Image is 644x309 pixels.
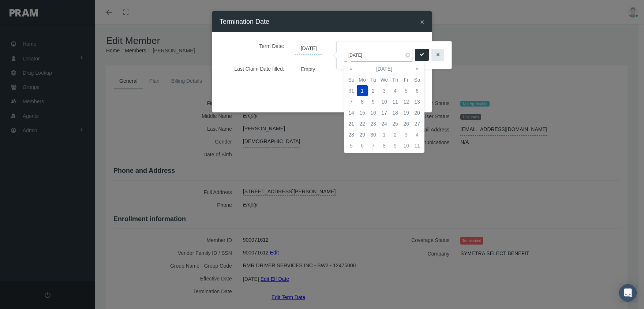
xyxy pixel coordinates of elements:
[368,107,379,118] td: 16
[401,96,412,107] td: 12
[401,85,412,96] td: 5
[412,129,423,140] td: 4
[390,107,401,118] td: 18
[412,96,423,107] td: 13
[346,63,357,74] th: «
[379,96,390,107] td: 10
[420,18,424,26] span: ×
[225,40,290,55] label: Term Date:
[390,140,401,151] td: 9
[390,85,401,96] td: 4
[357,129,368,140] td: 29
[346,74,357,85] th: Su
[357,63,412,74] th: [DATE]
[379,107,390,118] td: 17
[390,118,401,129] td: 25
[619,284,637,302] div: Open Intercom Messenger
[401,140,412,151] td: 10
[357,85,368,96] td: 1
[412,74,423,85] th: Sa
[412,107,423,118] td: 20
[346,118,357,129] td: 21
[295,42,322,55] span: [DATE]
[379,118,390,129] td: 24
[220,16,269,27] h4: Termination Date
[357,107,368,118] td: 15
[357,96,368,107] td: 8
[368,74,379,85] th: Tu
[412,140,423,151] td: 11
[368,140,379,151] td: 7
[357,74,368,85] th: Mo
[346,107,357,118] td: 14
[368,85,379,96] td: 2
[390,129,401,140] td: 2
[390,96,401,107] td: 11
[401,118,412,129] td: 26
[401,74,412,85] th: Fr
[357,118,368,129] td: 22
[368,118,379,129] td: 23
[420,18,424,26] button: Close
[357,140,368,151] td: 6
[368,129,379,140] td: 30
[390,74,401,85] th: Th
[412,118,423,129] td: 27
[379,129,390,140] td: 1
[379,140,390,151] td: 8
[401,107,412,118] td: 19
[368,96,379,107] td: 9
[346,85,357,96] td: 31
[346,140,357,151] td: 5
[412,85,423,96] td: 6
[379,85,390,96] td: 3
[346,129,357,140] td: 28
[401,129,412,140] td: 3
[379,74,390,85] th: We
[225,62,290,75] label: Last Claim Date filled:
[295,64,321,74] span: Empty
[346,96,357,107] td: 7
[412,63,423,74] th: »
